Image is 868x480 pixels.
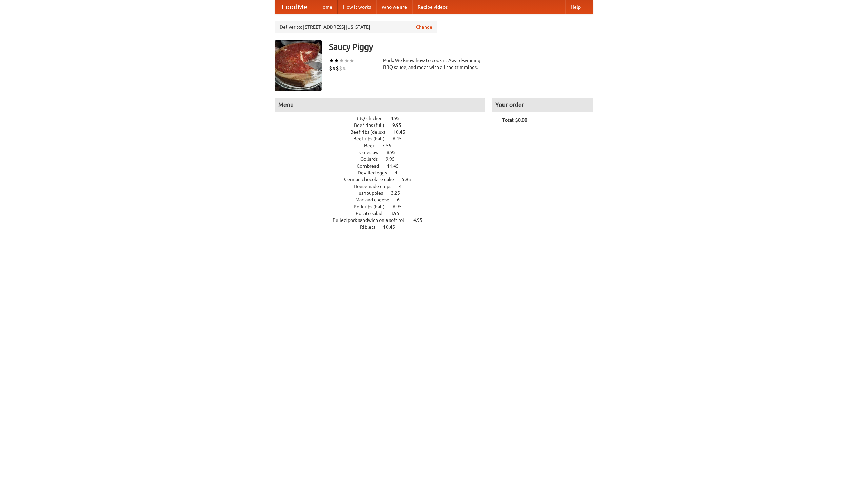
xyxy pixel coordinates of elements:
li: $ [329,64,332,72]
span: Riblets [360,224,382,230]
li: ★ [344,57,349,64]
span: German chocolate cake [344,177,401,182]
span: Beef ribs (full) [354,122,391,128]
span: 4 [399,184,409,189]
a: Beef ribs (delux) 10.45 [350,129,418,135]
a: Pulled pork sandwich on a soft roll 4.95 [333,217,435,223]
li: ★ [334,57,339,64]
a: How it works [338,0,376,14]
span: 10.45 [383,224,402,230]
a: BBQ chicken 4.95 [355,116,412,121]
span: 7.55 [382,143,398,148]
a: Coleslaw 8.95 [359,150,408,155]
span: Collards [360,156,384,162]
a: Home [314,0,338,14]
a: Who we are [376,0,412,14]
span: Potato salad [356,211,389,216]
li: ★ [329,57,334,64]
span: 11.45 [387,163,406,169]
span: 9.95 [392,122,408,128]
span: Hushpuppies [355,190,390,196]
span: 9.95 [386,156,401,162]
span: 4 [395,170,404,175]
a: Change [416,24,432,31]
span: 10.45 [393,129,412,135]
li: $ [336,64,339,72]
h4: Your order [492,98,593,112]
a: Beef ribs (full) 9.95 [354,122,414,128]
a: Riblets 10.45 [360,224,408,230]
h3: Saucy Piggy [329,40,593,54]
span: 3.95 [390,211,406,216]
span: Beer [364,143,381,148]
a: Potato salad 3.95 [356,211,412,216]
span: Beef ribs (half) [353,136,392,141]
span: Cornbread [357,163,386,169]
span: Pork ribs (half) [354,204,392,209]
a: Mac and cheese 6 [355,197,412,203]
span: 6 [397,197,407,203]
span: 4.95 [413,217,429,223]
li: $ [332,64,336,72]
span: Devilled eggs [358,170,394,175]
li: $ [342,64,346,72]
span: Coleslaw [359,150,386,155]
span: Beef ribs (delux) [350,129,392,135]
span: Pulled pork sandwich on a soft roll [333,217,412,223]
a: Recipe videos [412,0,453,14]
a: Collards 9.95 [360,156,407,162]
b: Total: $0.00 [502,117,527,123]
a: Help [565,0,586,14]
li: ★ [339,57,344,64]
span: 5.95 [402,177,418,182]
div: Pork. We know how to cook it. Award-winning BBQ sauce, and meat with all the trimmings. [383,57,485,71]
a: Beer 7.55 [364,143,404,148]
span: 4.95 [391,116,407,121]
span: Mac and cheese [355,197,396,203]
img: angular.jpg [275,40,322,91]
a: FoodMe [275,0,314,14]
a: Housemade chips 4 [354,184,414,189]
a: Devilled eggs 4 [358,170,410,175]
a: Cornbread 11.45 [357,163,411,169]
span: BBQ chicken [355,116,390,121]
a: Hushpuppies 3.25 [355,190,413,196]
h4: Menu [275,98,485,112]
span: 6.45 [393,136,409,141]
li: $ [339,64,342,72]
span: Housemade chips [354,184,398,189]
span: 3.25 [391,190,407,196]
a: Pork ribs (half) 6.95 [354,204,414,209]
span: 8.95 [387,150,402,155]
a: German chocolate cake 5.95 [344,177,423,182]
a: Beef ribs (half) 6.45 [353,136,414,141]
div: Deliver to: [STREET_ADDRESS][US_STATE] [275,21,437,33]
li: ★ [349,57,354,64]
span: 6.95 [393,204,409,209]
